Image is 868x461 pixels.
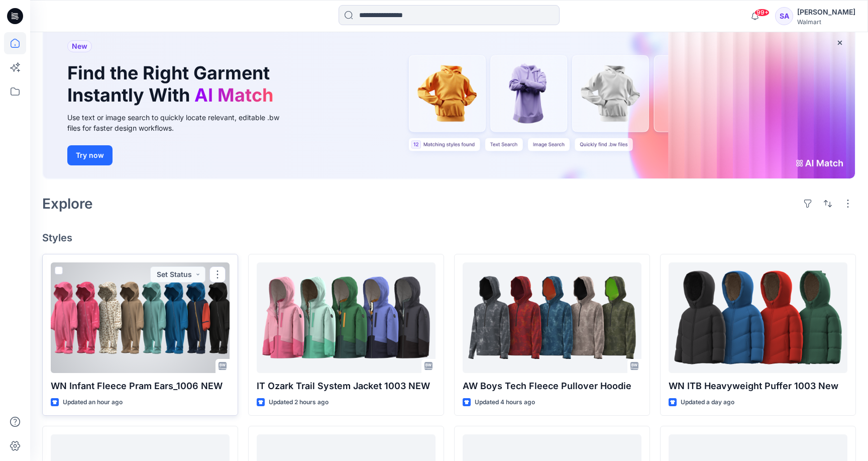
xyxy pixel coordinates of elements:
h4: Styles [42,232,856,244]
p: WN ITB Heavyweight Puffer 1003 New [669,379,847,393]
p: IT Ozark Trail System Jacket 1003 NEW [257,379,436,393]
div: [PERSON_NAME] [797,6,855,18]
span: AI Match [194,84,273,106]
p: Updated 4 hours ago [475,397,535,408]
p: AW Boys Tech Fleece Pullover Hoodie [463,379,641,393]
span: 99+ [754,9,770,17]
button: Try now [67,145,113,165]
div: SA [775,7,793,25]
p: Updated an hour ago [63,397,123,408]
div: Use text or image search to quickly locate relevant, editable .bw files for faster design workflows. [67,112,293,133]
h2: Explore [42,196,93,212]
span: New [72,40,87,52]
div: Walmart [797,18,855,26]
p: Updated a day ago [681,397,734,408]
p: Updated 2 hours ago [269,397,329,408]
h1: Find the Right Garment Instantly With [67,62,278,106]
a: IT Ozark Trail System Jacket 1003 NEW [257,262,436,373]
a: AW Boys Tech Fleece Pullover Hoodie [463,262,641,373]
a: WN ITB Heavyweight Puffer 1003 New [669,262,847,373]
a: WN Infant Fleece Pram Ears_1006 NEW [51,262,230,373]
p: WN Infant Fleece Pram Ears_1006 NEW [51,379,230,393]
